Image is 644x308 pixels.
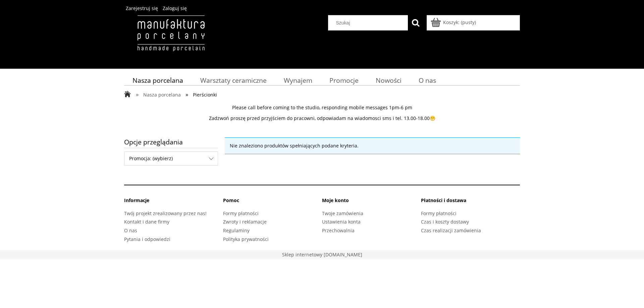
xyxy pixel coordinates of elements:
a: Przechowalnia [322,227,355,234]
a: Czas i koszty dostawy [421,219,469,225]
input: Szukaj w sklepie [331,15,408,30]
span: Nasza porcelana [132,76,183,85]
p: Please call before coming to the studio, responding mobile messages 1pm-6 pm [124,105,520,111]
a: Twoje zamówienia [322,210,363,217]
li: Informacje [124,197,223,209]
span: Koszyk: [443,19,460,25]
span: Nowości [376,76,401,85]
li: Pomoc [223,197,322,209]
span: » [136,90,139,98]
span: Pierścionki [193,91,217,98]
span: O nas [419,76,436,85]
a: O nas [410,74,445,87]
span: » [185,90,188,98]
span: Promocje [329,76,359,85]
span: Wynajem [284,76,312,85]
a: Czas realizacji zamówienia [421,227,481,234]
span: Nasza porcelana [143,91,181,98]
a: Regulaminy [223,227,250,234]
span: Promocja: (wybierz) [124,152,218,165]
a: Ustawienia konta [322,219,361,225]
a: Nowości [367,74,410,87]
a: Zwroty i reklamacje [223,219,267,225]
a: » Nasza porcelana [136,91,181,98]
a: Nasza porcelana [124,74,192,87]
li: Moje konto [322,197,421,209]
button: Szukaj [408,15,423,30]
p: Zadzwoń proszę przed przyjściem do pracowni, odpowiadam na wiadomosci sms i tel. 13.00-18.00😁 [124,115,520,121]
b: (pusty) [461,19,476,25]
a: Zarejestruj się [126,5,158,11]
a: Wynajem [275,74,321,87]
a: Zaloguj się [163,5,187,11]
div: Filtruj [124,151,218,166]
a: Produkty w koszyku 0. Przejdź do koszyka [432,19,476,25]
a: Warsztaty ceramiczne [192,74,275,87]
img: Manufaktura Porcelany [124,15,218,65]
a: Formy płatności [223,210,259,217]
li: Płatności i dostawa [421,197,520,209]
span: Opcje przeglądania [124,136,218,148]
p: Nie znaleziono produktów spełniających podane kryteria. [230,143,515,149]
a: Twój projekt zrealizowany przez nas! [124,210,207,217]
a: Kontakt i dane firmy [124,219,169,225]
a: Pytania i odpowiedzi [124,236,170,242]
a: O nas [124,227,137,234]
a: Formy płatności [421,210,457,217]
a: Polityka prywatności [223,236,269,242]
a: Promocje [321,74,367,87]
span: Warsztaty ceramiczne [200,76,267,85]
a: Sklep stworzony na platformie Shoper. Przejdź do strony shoper.pl - otwiera się w nowej karcie [282,251,362,258]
